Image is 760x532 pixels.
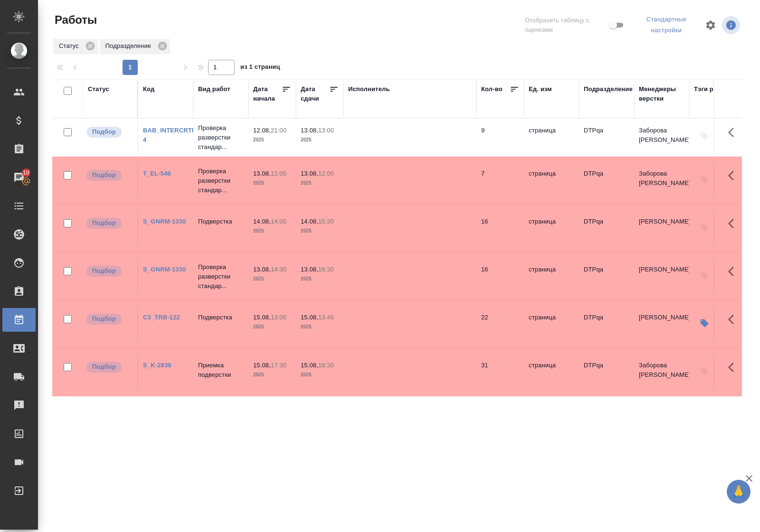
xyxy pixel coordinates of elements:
[301,362,318,369] p: 15.08,
[85,313,133,326] div: Можно подбирать исполнителей
[240,61,280,75] span: из 1 страниц
[271,127,286,134] p: 21:00
[53,39,98,54] div: Статус
[722,121,745,144] button: Здесь прячутся важные кнопки
[694,126,715,147] button: Добавить тэги
[694,169,715,190] button: Добавить тэги
[52,12,97,28] span: Работы
[17,168,35,177] span: 10
[727,480,750,504] button: 🙏
[579,212,634,245] td: DTPqa
[694,361,715,382] button: Добавить тэги
[85,126,133,139] div: Можно подбирать исполнителей
[301,84,329,103] div: Дата сдачи
[143,84,154,94] div: Код
[198,84,230,94] div: Вид работ
[92,362,116,372] p: Подбор
[301,314,318,321] p: 15.08,
[722,164,745,187] button: Здесь прячутся важные кнопки
[301,226,339,236] p: 2025
[529,84,552,94] div: Ед. изм
[92,218,116,228] p: Подбор
[271,362,286,369] p: 17:30
[301,266,318,273] p: 13.08,
[143,127,198,143] a: BAB_INTERCRTF-4
[85,169,133,182] div: Можно подбирать исполнителей
[253,178,291,188] p: 2025
[2,166,36,189] a: 10
[318,218,334,225] p: 15:30
[271,314,286,321] p: 13:00
[348,84,390,94] div: Исполнитель
[579,164,634,197] td: DTPqa
[639,217,684,226] p: [PERSON_NAME]
[476,308,524,341] td: 22
[722,356,745,379] button: Здесь прячутся важные кнопки
[579,308,634,341] td: DTPqa
[253,370,291,380] p: 2025
[722,308,745,331] button: Здесь прячутся важные кнопки
[318,266,334,273] p: 16:30
[525,16,608,35] span: Отобразить таблицу с оценками
[524,260,579,293] td: страница
[301,322,339,332] p: 2025
[476,164,524,197] td: 7
[198,262,244,291] p: Проверка разверстки стандар...
[92,127,116,137] p: Подбор
[105,41,154,51] p: Подразделение
[88,84,109,94] div: Статус
[301,127,318,134] p: 13.08,
[301,218,318,225] p: 14.08,
[271,170,286,177] p: 11:00
[143,218,186,225] a: S_GNRM-1330
[253,226,291,236] p: 2025
[271,266,286,273] p: 14:30
[524,356,579,389] td: страница
[271,218,286,225] p: 14:00
[198,217,244,226] p: Подверстка
[639,361,684,380] p: Заборова [PERSON_NAME]
[198,313,244,322] p: Подверстка
[639,126,684,145] p: Заборова [PERSON_NAME]
[143,314,180,321] a: C3_TRB-122
[476,121,524,154] td: 9
[85,265,133,278] div: Можно подбирать исполнителей
[694,217,715,238] button: Добавить тэги
[318,127,334,134] p: 13:00
[253,135,291,145] p: 2025
[694,313,715,334] button: Изменить тэги
[524,308,579,341] td: страница
[59,41,82,51] p: Статус
[301,274,339,284] p: 2025
[476,356,524,389] td: 31
[524,212,579,245] td: страница
[85,217,133,230] div: Можно подбирать исполнителей
[253,322,291,332] p: 2025
[481,84,503,94] div: Кол-во
[318,170,334,177] p: 12:00
[694,265,715,286] button: Добавить тэги
[634,12,699,38] div: split button
[143,170,171,177] a: T_EL-546
[476,260,524,293] td: 16
[476,212,524,245] td: 16
[198,123,244,152] p: Проверка разверстки стандар...
[143,266,186,273] a: S_GNRM-1330
[253,314,271,321] p: 15.08,
[100,39,170,54] div: Подразделение
[584,84,633,94] div: Подразделение
[579,356,634,389] td: DTPqa
[198,167,244,195] p: Проверка разверстки стандар...
[722,260,745,283] button: Здесь прячутся важные кнопки
[722,212,745,235] button: Здесь прячутся важные кнопки
[198,361,244,380] p: Приемка подверстки
[301,135,339,145] p: 2025
[639,265,684,274] p: [PERSON_NAME]
[85,361,133,373] div: Можно подбирать исполнителей
[92,170,116,180] p: Подбор
[92,266,116,276] p: Подбор
[253,218,271,225] p: 14.08,
[253,274,291,284] p: 2025
[579,260,634,293] td: DTPqa
[143,362,171,369] a: S_K-2839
